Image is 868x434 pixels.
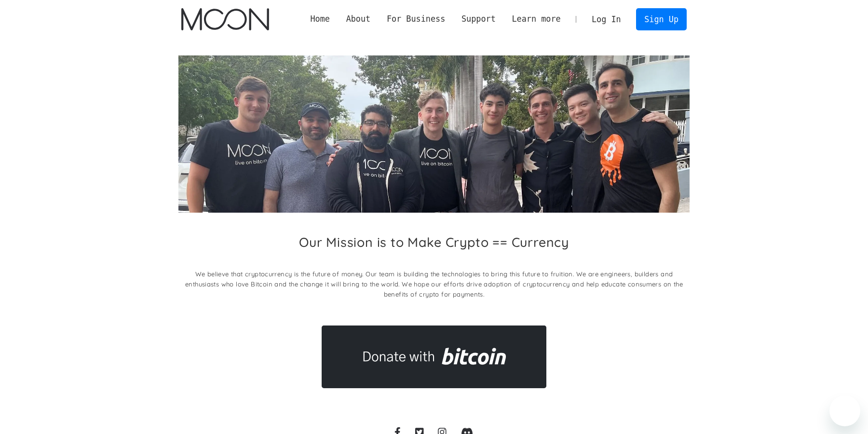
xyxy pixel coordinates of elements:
[583,9,629,30] a: Log In
[299,234,569,250] h2: Our Mission is to Make Crypto == Currency
[178,269,690,299] p: We believe that cryptocurrency is the future of money. Our team is building the technologies to b...
[302,13,338,25] a: Home
[512,13,560,25] div: Learn more
[338,13,379,25] div: About
[504,13,569,25] div: Learn more
[181,8,269,30] a: home
[636,8,686,30] a: Sign Up
[181,8,269,30] img: Moon Logo
[829,395,860,426] iframe: Button to launch messaging window
[379,13,453,25] div: For Business
[346,13,371,25] div: About
[453,13,503,25] div: Support
[387,13,445,25] div: For Business
[461,13,496,25] div: Support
